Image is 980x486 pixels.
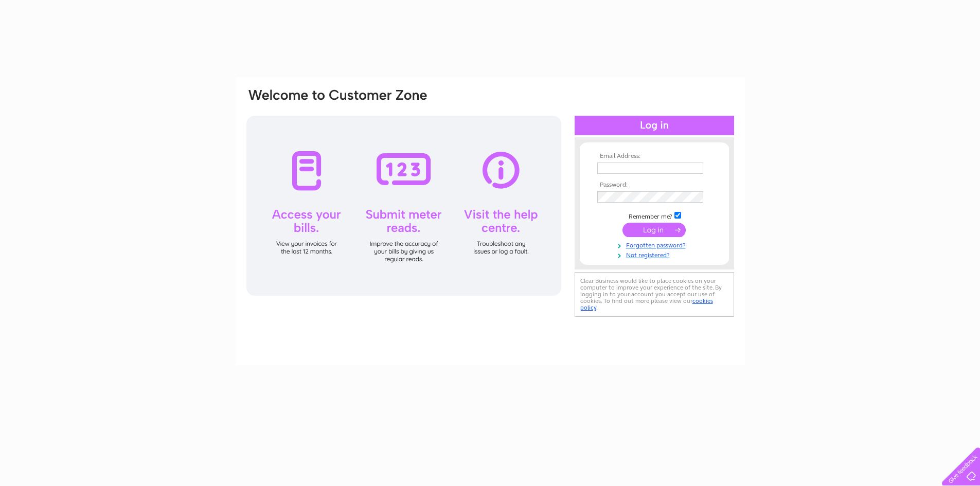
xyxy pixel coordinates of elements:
[595,210,714,221] td: Remember me?
[595,153,714,160] th: Email Address:
[622,223,686,237] input: Submit
[575,272,734,317] div: Clear Business would like to place cookies on your computer to improve your experience of the sit...
[580,297,713,311] a: cookies policy
[595,182,714,189] th: Password:
[597,240,714,249] a: Forgotten password?
[597,249,714,259] a: Not registered?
